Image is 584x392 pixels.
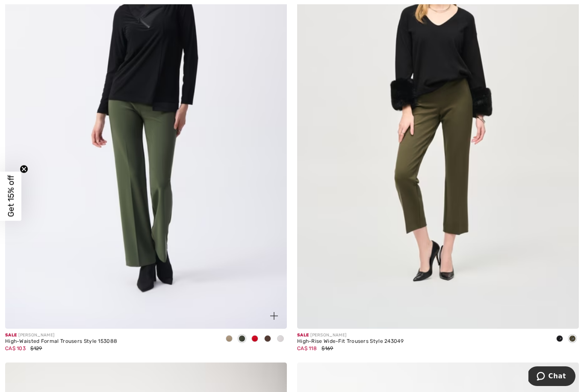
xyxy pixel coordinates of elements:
[297,345,317,351] span: CA$ 118
[261,332,274,346] div: Mocha
[5,332,117,339] div: [PERSON_NAME]
[6,175,16,217] span: Get 15% off
[321,345,333,351] span: $169
[553,332,566,346] div: Black
[270,312,278,320] img: plus_v2.svg
[528,366,575,388] iframe: Opens a widget where you can chat to one of our agents
[297,333,309,338] span: Sale
[5,333,17,338] span: Sale
[566,332,579,346] div: Iguana
[248,332,261,346] div: Radiant red
[5,345,26,351] span: CA$ 103
[297,339,404,345] div: High-Rise Wide-Fit Trousers Style 243049
[5,339,117,345] div: High-Waisted Formal Trousers Style 153088
[30,345,42,351] span: $129
[223,332,236,346] div: Java
[297,332,404,339] div: [PERSON_NAME]
[236,332,248,346] div: Iguana
[20,165,28,173] button: Close teaser
[274,332,287,346] div: Vanilla 30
